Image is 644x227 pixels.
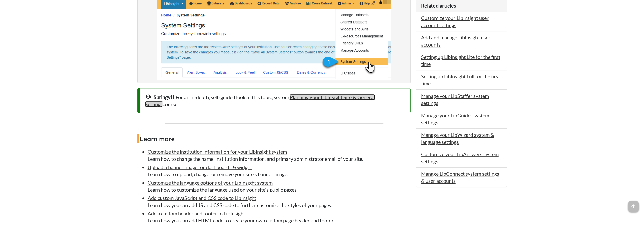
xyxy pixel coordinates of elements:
a: Customize the institution information for your LibInsight system [148,149,287,155]
a: Upload a banner image for dashboards & widget [148,164,252,170]
a: Add custom JavaScript and CSS code to LibInsight [148,195,256,201]
a: Manage your LibGuides system settings [421,112,489,125]
li: Learn how to customize the language used on your site's public pages [148,179,411,193]
a: Manage LibConnect system settings & user accounts [421,171,499,184]
a: Setting up LibInsight Lite for the first time [421,54,500,67]
li: Learn how you can add JS and CSS code to further customize the styles of your pages. [148,194,411,209]
a: arrow_upward [628,201,639,207]
a: Customize your LibAnswers system settings [421,151,499,164]
a: Manage your LibWizard system & language settings [421,132,494,145]
strong: SpringyU: [154,94,176,100]
a: Setting up LibInsight Full for the first time [421,73,500,86]
a: Customize your LibInsight user account settings [421,15,489,28]
span: Related articles [421,3,456,9]
li: Learn how to upload, change, or remove your site's banner image. [148,164,411,178]
a: Customize the language options of your LibInsight system [148,179,273,186]
div: For an in-depth, self-guided look at this topic, see our course. [145,94,405,108]
a: Manage your LibStaffer system settings [421,93,489,106]
h4: Learn more [137,134,411,143]
li: Learn how you can add HTML code to create your own custom page header and footer. [148,210,411,224]
a: Add and manage LibInsight user accounts [421,34,490,48]
span: arrow_upward [628,201,639,212]
span: school [145,94,151,100]
a: Add a custom header and footer to LibInsight [148,210,245,216]
li: Learn how to change the name, institution information, and primary administrator email of your site. [148,148,411,162]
